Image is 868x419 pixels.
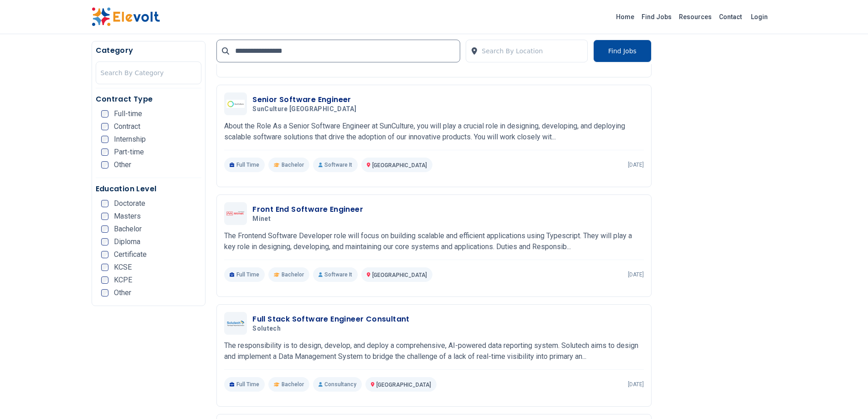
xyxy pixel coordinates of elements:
[101,200,108,207] input: Doctorate
[313,267,358,282] p: Software It
[252,325,281,333] span: Solutech
[224,202,644,282] a: MinetFront End Software EngineerMinetThe Frontend Software Developer role will focus on building ...
[114,225,142,233] span: Bachelor
[252,94,360,105] h3: Senior Software Engineer
[224,230,644,252] p: The Frontend Software Developer role will focus on building scalable and efficient applications u...
[114,264,132,271] span: KCSE
[101,289,108,296] input: Other
[252,314,410,325] h3: Full Stack Software Engineer Consultant
[101,148,108,156] input: Part-time
[745,8,773,26] a: Login
[224,267,265,282] p: Full Time
[593,40,652,62] button: Find Jobs
[226,211,245,216] img: Minet
[372,162,427,169] span: [GEOGRAPHIC_DATA]
[101,110,108,118] input: Full-time
[114,110,142,118] span: Full-time
[114,148,144,156] span: Part-time
[372,272,427,278] span: [GEOGRAPHIC_DATA]
[282,381,304,388] span: Bachelor
[822,375,868,419] iframe: Chat Widget
[114,276,132,284] span: KCPE
[612,10,638,24] a: Home
[101,276,108,284] input: KCPE
[313,158,358,172] p: Software It
[252,204,363,215] h3: Front End Software Engineer
[224,312,644,392] a: SolutechFull Stack Software Engineer ConsultantSolutechThe responsibility is to design, develop, ...
[638,10,675,24] a: Find Jobs
[224,121,644,143] p: About the Role As a Senior Software Engineer at SunCulture, you will play a crucial role in desig...
[252,105,356,113] span: SunCulture [GEOGRAPHIC_DATA]
[114,289,131,296] span: Other
[114,251,147,258] span: Certificate
[92,7,160,26] img: Elevolt
[114,123,140,130] span: Contract
[628,271,644,278] p: [DATE]
[101,264,108,271] input: KCSE
[96,184,202,194] h5: Education Level
[628,161,644,169] p: [DATE]
[114,136,146,143] span: Internship
[226,320,245,326] img: Solutech
[101,251,108,258] input: Certificate
[96,45,202,56] h5: Category
[96,94,202,105] h5: Contract Type
[226,100,245,108] img: SunCulture Kenya
[224,340,644,362] p: The responsibility is to design, develop, and deploy a comprehensive, AI-powered data reporting s...
[675,10,715,24] a: Resources
[715,10,745,24] a: Contact
[114,213,141,220] span: Masters
[376,382,431,388] span: [GEOGRAPHIC_DATA]
[101,136,108,143] input: Internship
[282,271,304,278] span: Bachelor
[114,238,140,245] span: Diploma
[114,161,131,169] span: Other
[101,123,108,130] input: Contract
[114,200,145,207] span: Doctorate
[224,158,265,172] p: Full Time
[101,238,108,245] input: Diploma
[224,377,265,392] p: Full Time
[101,161,108,169] input: Other
[313,377,362,392] p: Consultancy
[252,215,271,223] span: Minet
[282,161,304,169] span: Bachelor
[101,213,108,220] input: Masters
[224,92,644,172] a: SunCulture KenyaSenior Software EngineerSunCulture [GEOGRAPHIC_DATA]About the Role As a Senior So...
[101,225,108,233] input: Bachelor
[628,381,644,388] p: [DATE]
